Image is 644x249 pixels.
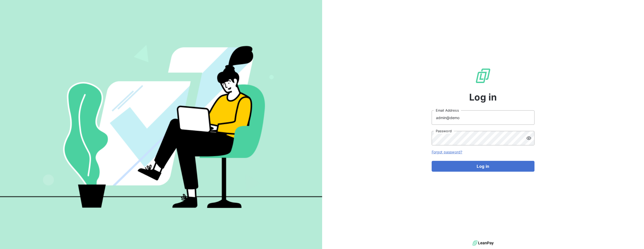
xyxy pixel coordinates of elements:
[432,161,534,172] button: Log in
[432,110,534,125] input: placeholder
[432,150,462,154] a: Forgot password?
[475,68,491,84] img: LeanPay Logo
[469,90,497,104] span: Log in
[473,239,494,247] img: logo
